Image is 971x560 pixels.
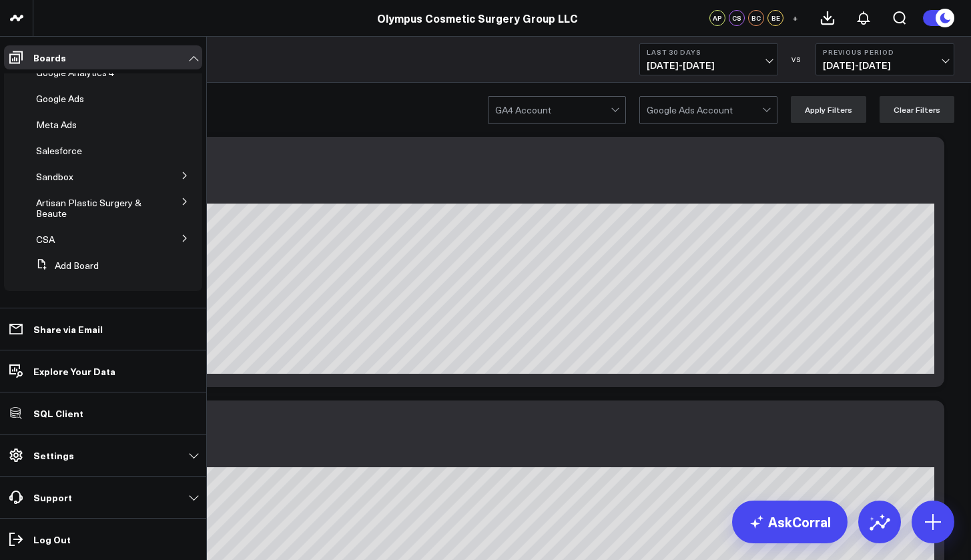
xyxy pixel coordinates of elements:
[4,401,202,425] a: SQL Client
[709,10,725,26] div: AP
[785,55,809,63] div: VS
[33,324,103,334] p: Share via Email
[36,146,82,156] a: Salesforce
[36,119,77,130] a: Meta Ads
[787,10,803,26] button: +
[729,10,745,26] div: CS
[33,366,115,376] p: Explore Your Data
[36,92,84,105] span: Google Ads
[60,193,934,204] div: Previous: 110.07K
[36,196,141,220] span: Artisan Plastic Surgery & Beaute
[36,144,82,157] span: Salesforce
[767,10,783,26] div: BE
[639,43,778,75] button: Last 30 Days[DATE]-[DATE]
[816,43,954,75] button: Previous Period[DATE]-[DATE]
[4,527,202,551] a: Log Out
[33,450,74,461] p: Settings
[36,233,55,246] span: CSA
[33,408,83,418] p: SQL Client
[31,254,99,278] button: Add Board
[377,11,578,25] a: Olympus Cosmetic Surgery Group LLC
[823,48,947,56] b: Previous Period
[33,52,66,63] p: Boards
[36,93,84,104] a: Google Ads
[647,48,771,56] b: Last 30 Days
[748,10,764,26] div: BC
[880,96,954,123] button: Clear Filters
[36,172,73,182] a: Sandbox
[36,67,114,78] a: Google Analytics 4
[791,96,866,123] button: Apply Filters
[60,457,934,467] div: Previous: 74.89K
[647,60,771,71] span: [DATE] - [DATE]
[36,198,146,219] a: Artisan Plastic Surgery & Beaute
[823,60,947,71] span: [DATE] - [DATE]
[33,534,71,545] p: Log Out
[36,170,73,183] span: Sandbox
[36,118,77,131] span: Meta Ads
[33,492,72,503] p: Support
[732,501,848,543] a: AskCorral
[792,13,798,23] span: +
[36,234,55,245] a: CSA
